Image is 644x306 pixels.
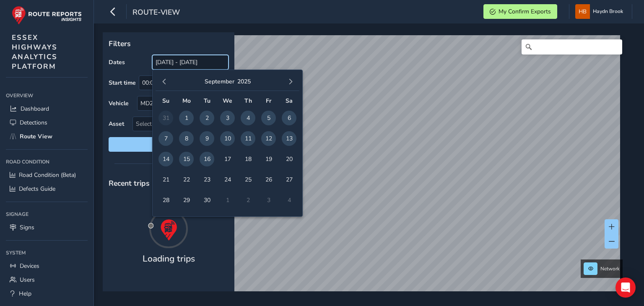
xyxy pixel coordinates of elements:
[109,120,124,128] label: Asset
[109,58,125,66] label: Dates
[143,254,195,264] h4: Loading trips
[575,4,626,19] button: Haydn Brook
[241,152,255,166] span: 18
[6,130,88,143] a: Route View
[6,182,88,196] a: Defects Guide
[241,111,255,125] span: 4
[20,119,47,127] span: Detections
[162,97,169,105] span: Su
[615,277,636,298] div: Open Intercom Messenger
[220,131,235,146] span: 10
[20,262,39,270] span: Devices
[261,131,276,146] span: 12
[282,152,296,166] span: 20
[241,131,255,146] span: 11
[241,172,255,187] span: 25
[19,185,55,193] span: Defects Guide
[575,4,590,19] img: diamond-layout
[21,105,49,113] span: Dashboard
[12,33,57,71] span: ESSEX HIGHWAYS ANALYTICS PLATFORM
[6,273,88,287] a: Users
[115,140,222,148] span: Reset filters
[244,97,252,105] span: Th
[483,4,557,19] button: My Confirm Exports
[282,172,296,187] span: 27
[109,38,229,49] p: Filters
[261,111,276,125] span: 5
[223,97,232,105] span: We
[6,246,88,259] div: System
[179,131,194,146] span: 8
[109,99,129,107] label: Vehicle
[200,193,214,207] span: 30
[220,172,235,187] span: 24
[179,111,194,125] span: 1
[19,290,31,298] span: Help
[220,111,235,125] span: 3
[200,111,214,125] span: 2
[6,259,88,273] a: Devices
[266,97,271,105] span: Fr
[593,4,623,19] span: Haydn Brook
[179,193,194,207] span: 29
[132,7,180,19] span: route-view
[158,152,173,166] span: 14
[200,152,214,166] span: 16
[158,131,173,146] span: 7
[19,171,76,179] span: Road Condition (Beta)
[200,172,214,187] span: 23
[12,6,82,25] img: rr logo
[6,287,88,301] a: Help
[158,193,173,207] span: 28
[6,116,88,130] a: Detections
[20,132,52,140] span: Route View
[600,265,620,272] span: Network
[106,35,620,301] canvas: Map
[20,223,34,231] span: Signs
[133,117,214,131] span: Select an asset code
[237,78,251,86] button: 2025
[204,97,210,105] span: Tu
[220,152,235,166] span: 17
[6,208,88,220] div: Signage
[182,97,191,105] span: Mo
[6,156,88,168] div: Road Condition
[261,172,276,187] span: 26
[6,220,88,234] a: Signs
[109,137,229,152] button: Reset filters
[20,276,35,284] span: Users
[282,111,296,125] span: 6
[6,168,88,182] a: Road Condition (Beta)
[499,8,551,16] span: My Confirm Exports
[261,152,276,166] span: 19
[179,172,194,187] span: 22
[6,89,88,102] div: Overview
[109,178,150,188] span: Recent trips
[286,97,293,105] span: Sa
[205,78,234,86] button: September
[6,102,88,116] a: Dashboard
[179,152,194,166] span: 15
[109,79,136,87] label: Start time
[158,172,173,187] span: 21
[282,131,296,146] span: 13
[522,39,622,54] input: Search
[200,131,214,146] span: 9
[138,96,214,110] div: MD25 BAO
